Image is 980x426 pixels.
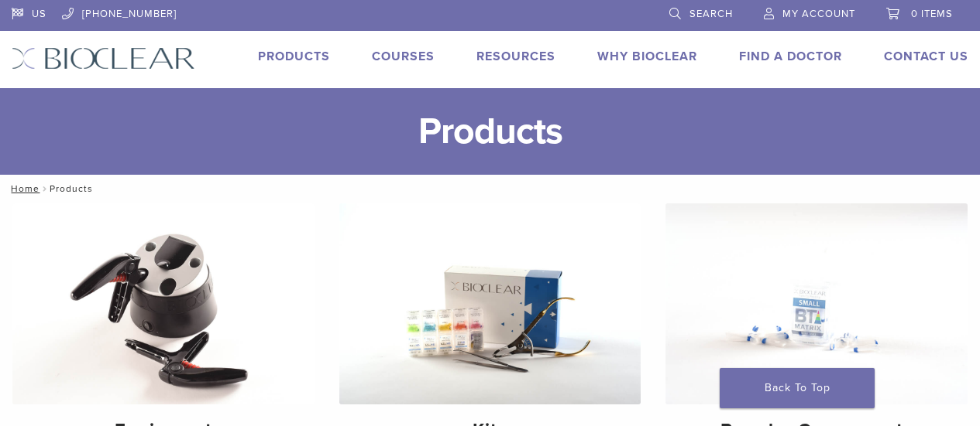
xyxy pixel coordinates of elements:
[6,183,40,194] a: Home
[665,203,968,404] img: Reorder Components
[339,203,641,404] img: Kits
[40,185,50,193] span: /
[884,49,968,64] a: Contact Us
[12,47,195,70] img: Bioclear
[782,8,855,20] span: My Account
[739,49,842,64] a: Find A Doctor
[476,49,555,64] a: Resources
[720,368,875,408] a: Back To Top
[258,49,330,64] a: Products
[911,8,953,20] span: 0 items
[597,49,697,64] a: Why Bioclear
[372,49,435,64] a: Courses
[12,203,315,404] img: Equipment
[689,8,733,20] span: Search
